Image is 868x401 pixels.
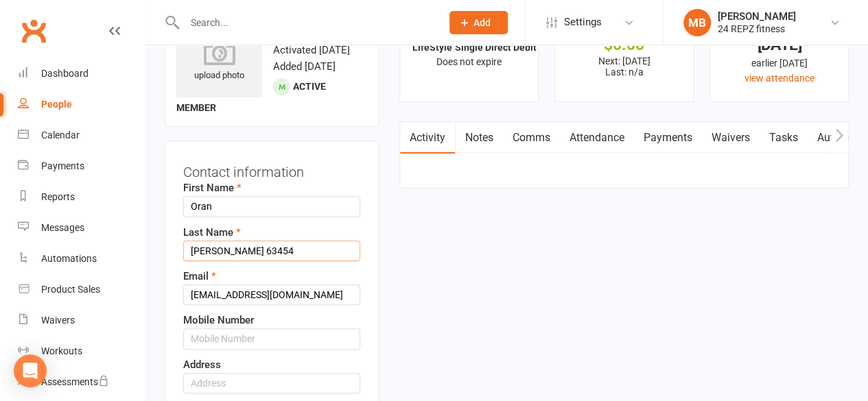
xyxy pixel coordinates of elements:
div: Waivers [41,315,75,326]
div: 24 REPZ fitness [718,23,796,35]
div: upload photo [176,38,262,83]
a: Product Sales [18,274,145,305]
label: Mobile Number [183,312,254,328]
div: MB [683,9,711,36]
div: [DATE] [723,38,836,52]
label: Last Name [183,224,241,241]
label: Email [183,268,216,284]
time: Added [DATE] [273,60,336,73]
a: Notes [455,122,502,154]
div: Messages [41,222,84,233]
span: Does not expire [436,56,502,67]
a: Clubworx [16,14,51,48]
div: Workouts [41,345,82,356]
p: Next: [DATE] Last: n/a [567,56,681,77]
div: Reports [41,191,75,202]
a: Activity [400,122,455,154]
a: Calendar [18,120,145,151]
span: Settings [564,7,602,38]
input: Email [183,284,360,305]
a: Payments [633,122,701,154]
span: Add [473,17,491,28]
button: Add [449,11,508,34]
div: $0.00 [567,38,681,52]
a: Tasks [759,122,807,154]
a: People [18,89,145,120]
a: Assessments [18,367,145,398]
div: Automations [41,253,97,264]
div: Calendar [41,130,80,141]
input: Address [183,373,360,393]
div: Payments [41,160,84,171]
input: Search... [180,13,432,32]
a: Payments [18,151,145,182]
span: Active member [176,81,326,113]
time: Activated [DATE] [273,44,350,56]
div: People [41,99,72,110]
input: Last Name [183,241,360,261]
div: Dashboard [41,68,89,79]
div: Product Sales [41,284,100,295]
input: Mobile Number [183,328,360,349]
strong: LifeStyle Single Direct Debit [412,42,536,53]
a: Waivers [701,122,759,154]
a: view attendance [744,73,814,84]
a: Attendance [559,122,633,154]
div: Open Intercom Messenger [14,354,47,387]
a: Comms [502,122,559,154]
div: earlier [DATE] [723,56,836,71]
input: First Name [183,196,360,217]
h3: Contact information [183,159,360,180]
a: Reports [18,182,145,212]
label: First Name [183,180,242,196]
a: Messages [18,212,145,243]
div: [PERSON_NAME] [718,10,796,23]
div: Assessments [41,376,109,387]
a: Waivers [18,305,145,336]
a: Workouts [18,336,145,367]
a: Automations [18,243,145,274]
label: Address [183,356,221,373]
a: Dashboard [18,58,145,89]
